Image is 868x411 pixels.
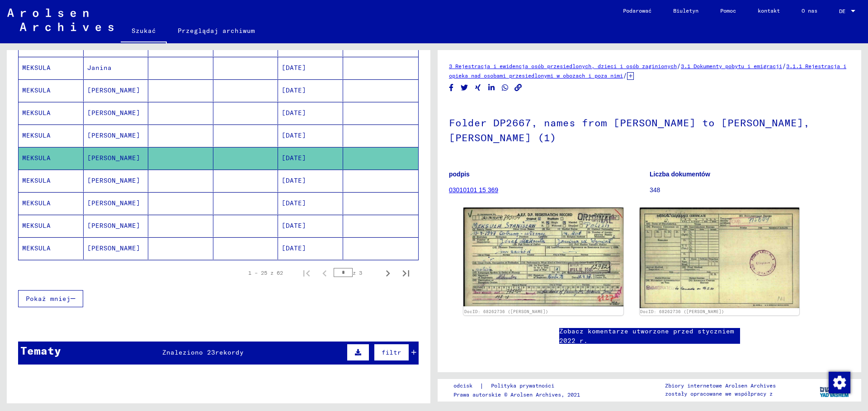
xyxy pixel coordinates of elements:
font: [DATE] [282,109,306,117]
button: Pokaż mniej [18,290,83,307]
button: Kopiuj link [514,82,523,93]
button: Ostatnia strona [397,264,415,282]
font: rekordy [215,348,244,356]
button: Udostępnij na LinkedIn [487,82,496,93]
font: / [782,62,786,70]
font: [DATE] [282,199,306,207]
font: [DATE] [282,131,306,139]
font: Podarować [623,7,651,14]
font: [DATE] [282,176,306,185]
font: Znaleziono 23 [162,348,215,356]
a: 3 Rejestracja i ewidencja osób przesiedlonych, dzieci i osób zaginionych [449,63,677,69]
font: [DATE] [282,154,306,162]
font: MEKSULA [22,222,51,230]
font: [PERSON_NAME] [87,176,140,185]
font: filtr [382,348,401,356]
font: / [677,62,681,70]
font: Tematy [20,344,61,357]
font: [PERSON_NAME] [87,154,140,162]
font: [PERSON_NAME] [87,109,140,117]
font: Biuletyn [673,7,698,14]
font: MEKSULA [22,86,51,94]
a: Zobacz komentarze utworzone przed styczniem 2022 r. [559,327,740,346]
a: odcisk [453,381,480,391]
font: [PERSON_NAME] [87,222,140,230]
font: Prawa autorskie © Arolsen Archives, 2021 [453,391,580,398]
img: 001.jpg [463,208,623,306]
font: [PERSON_NAME] [87,244,140,252]
img: 002.jpg [640,208,800,308]
font: O nas [802,7,817,14]
img: Zmiana zgody [829,372,850,393]
button: Udostępnij na Facebooku [447,82,456,93]
a: DocID: 68262736 ([PERSON_NAME]) [464,309,548,314]
font: [PERSON_NAME] [87,86,140,94]
button: Następna strona [379,264,397,282]
a: 3.1 Dokumenty pobytu i emigracji [681,63,782,69]
div: Zmiana zgody [828,371,850,393]
button: filtr [374,344,409,361]
font: Liczba dokumentów [650,171,710,178]
font: kontakt [758,7,780,14]
font: / [623,71,627,79]
font: zostały opracowane we współpracy z [665,390,773,397]
font: [DATE] [282,64,306,72]
button: Poprzednia strona [316,264,334,282]
font: [PERSON_NAME] [87,199,140,207]
font: MEKSULA [22,244,51,252]
font: odcisk [453,382,472,389]
font: Zbiory internetowe Arolsen Archives [665,382,776,389]
font: [DATE] [282,222,306,230]
font: z 3 [353,269,362,276]
font: MEKSULA [22,199,51,207]
font: Polityka prywatności [491,382,554,389]
font: podpis [449,171,470,178]
font: Pokaż mniej [26,295,71,303]
a: DocID: 68262736 ([PERSON_NAME]) [640,309,724,314]
button: Udostępnij na Xing [473,82,483,93]
font: DE [839,8,845,14]
font: [DATE] [282,86,306,94]
font: 1 – 25 z 62 [248,269,283,276]
font: Pomoc [720,7,736,14]
font: | [480,382,484,390]
font: Zobacz komentarze utworzone przed styczniem 2022 r. [559,327,734,345]
font: MEKSULA [22,64,51,72]
font: MEKSULA [22,109,51,117]
font: Szukać [132,27,156,35]
img: yv_logo.png [818,379,852,401]
font: 348 [650,186,660,194]
font: [PERSON_NAME] [87,131,140,139]
button: Pierwsza strona [297,264,316,282]
font: Janina [87,64,112,72]
a: 03010101 15 369 [449,186,498,194]
button: Udostępnij na WhatsAppie [500,82,510,93]
font: MEKSULA [22,131,51,139]
font: [DATE] [282,244,306,252]
font: Folder DP2667, names from [PERSON_NAME] to [PERSON_NAME], [PERSON_NAME] (1) [449,116,810,144]
font: Przeglądaj archiwum [178,27,255,35]
a: Polityka prywatności [484,381,565,391]
button: Udostępnij na Twitterze [460,82,469,93]
font: MEKSULA [22,176,51,185]
img: Arolsen_neg.svg [7,9,113,31]
a: Przeglądaj archiwum [167,20,266,42]
a: Szukać [121,20,167,43]
font: MEKSULA [22,154,51,162]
